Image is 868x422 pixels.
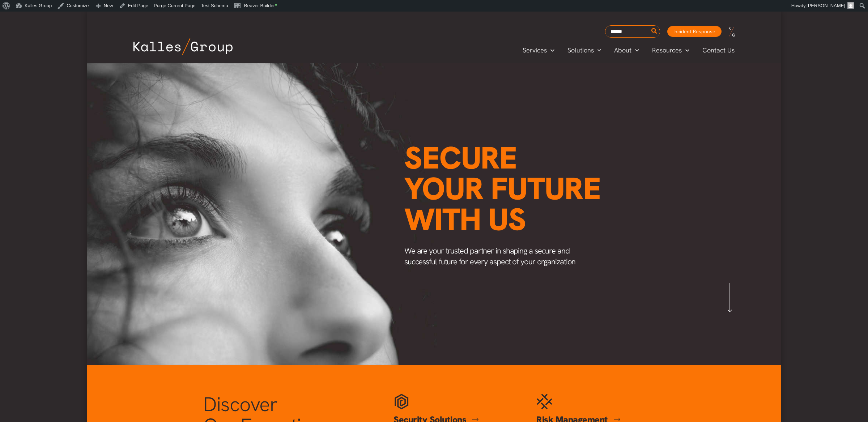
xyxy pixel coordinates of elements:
span: Contact Us [702,45,735,56]
span: Resources [652,45,682,56]
span: Menu Toggle [682,45,689,56]
span: Menu Toggle [594,45,601,56]
a: Contact Us [696,45,742,56]
button: Search [650,26,659,37]
span: Menu Toggle [547,45,554,56]
nav: Primary Site Navigation [516,44,742,56]
span: Services [523,45,547,56]
a: ServicesMenu Toggle [516,45,561,56]
a: AboutMenu Toggle [608,45,646,56]
a: Incident Response [667,26,722,37]
span: [PERSON_NAME] [807,3,845,8]
a: ResourcesMenu Toggle [646,45,696,56]
span: We are your trusted partner in shaping a secure and successful future for every aspect of your or... [404,246,576,267]
span: About [614,45,631,56]
span: Menu Toggle [631,45,639,56]
span: Secure your future with us [404,138,601,239]
a: SolutionsMenu Toggle [561,45,608,56]
span: Solutions [567,45,594,56]
span: • [275,1,277,9]
img: Kalles Group [133,38,233,55]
